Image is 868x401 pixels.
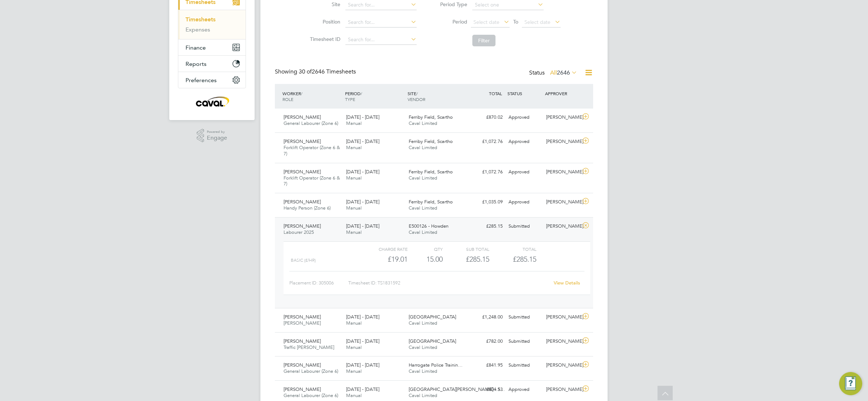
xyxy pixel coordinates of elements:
[207,129,227,135] span: Powered by
[506,311,543,323] div: Submitted
[524,19,550,25] span: Select date
[409,338,456,344] span: [GEOGRAPHIC_DATA]
[506,220,543,232] div: Submitted
[284,386,321,392] span: [PERSON_NAME]
[308,1,340,8] label: Site
[409,120,437,126] span: Caval Limited
[443,253,489,265] div: £285.15
[506,196,543,208] div: Approved
[284,344,334,350] span: Traffic [PERSON_NAME]
[178,39,246,55] button: Finance
[345,35,417,45] input: Search for...
[346,114,379,120] span: [DATE] - [DATE]
[408,253,443,265] div: 15.00
[284,138,321,144] span: [PERSON_NAME]
[839,372,862,395] button: Engage Resource Center
[281,87,343,106] div: WORKER
[529,68,579,78] div: Status
[346,229,362,235] span: Manual
[346,344,362,350] span: Manual
[346,392,362,398] span: Manual
[361,253,408,265] div: £19.01
[489,245,536,253] div: Total
[186,44,206,51] span: Finance
[543,136,581,148] div: [PERSON_NAME]
[284,362,321,368] span: [PERSON_NAME]
[299,68,312,75] span: 30 of
[348,277,549,289] div: Timesheet ID: TS1831592
[178,56,246,72] button: Reports
[343,87,406,106] div: PERIOD
[178,72,246,88] button: Preferences
[554,280,580,286] a: View Details
[506,87,543,100] div: STATUS
[409,320,437,326] span: Caval Limited
[346,138,379,144] span: [DATE] - [DATE]
[409,169,453,175] span: Ferriby Field, Scartho
[435,1,467,8] label: Period Type
[308,36,340,42] label: Timesheet ID
[513,255,536,263] span: £285.15
[468,136,506,148] div: £1,072.76
[409,199,453,205] span: Ferriby Field, Scartho
[557,69,570,76] span: 2646
[346,223,379,229] span: [DATE] - [DATE]
[472,35,495,46] button: Filter
[543,196,581,208] div: [PERSON_NAME]
[468,111,506,123] div: £870.02
[506,335,543,347] div: Submitted
[346,386,379,392] span: [DATE] - [DATE]
[543,220,581,232] div: [PERSON_NAME]
[506,359,543,371] div: Submitted
[284,229,314,235] span: Labourer 2025
[346,205,362,211] span: Manual
[284,368,338,374] span: General Labourer (Zone 6)
[345,17,417,28] input: Search for...
[197,129,227,143] a: Powered byEngage
[284,144,340,157] span: Forklift Operator (Zone 6 & 7)
[346,175,362,181] span: Manual
[409,144,437,151] span: Caval Limited
[361,245,408,253] div: Charge rate
[406,87,468,106] div: SITE
[346,169,379,175] span: [DATE] - [DATE]
[282,96,293,102] span: ROLE
[409,314,456,320] span: [GEOGRAPHIC_DATA]
[346,144,362,151] span: Manual
[409,392,437,398] span: Caval Limited
[408,96,425,102] span: VENDOR
[468,220,506,232] div: £285.15
[346,199,379,205] span: [DATE] - [DATE]
[506,111,543,123] div: Approved
[543,311,581,323] div: [PERSON_NAME]
[284,199,321,205] span: [PERSON_NAME]
[409,368,437,374] span: Caval Limited
[506,384,543,396] div: Approved
[284,120,338,126] span: General Labourer (Zone 6)
[506,166,543,178] div: Approved
[435,18,467,25] label: Period
[409,386,505,392] span: [GEOGRAPHIC_DATA][PERSON_NAME] - S…
[468,166,506,178] div: £1,072.76
[284,175,340,187] span: Forklift Operator (Zone 6 & 7)
[473,19,499,25] span: Select date
[468,384,506,396] div: £804.53
[178,10,246,39] div: Timesheets
[345,96,355,102] span: TYPE
[284,205,331,211] span: Handy Person (Zone 6)
[308,18,340,25] label: Position
[284,169,321,175] span: [PERSON_NAME]
[284,320,321,326] span: [PERSON_NAME]
[409,114,453,120] span: Ferriby Field, Scartho
[543,87,581,100] div: APPROVER
[346,320,362,326] span: Manual
[346,314,379,320] span: [DATE] - [DATE]
[543,335,581,347] div: [PERSON_NAME]
[301,90,302,96] span: /
[346,120,362,126] span: Manual
[207,135,227,141] span: Engage
[409,205,437,211] span: Caval Limited
[284,392,338,398] span: General Labourer (Zone 6)
[284,314,321,320] span: [PERSON_NAME]
[186,26,210,33] a: Expenses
